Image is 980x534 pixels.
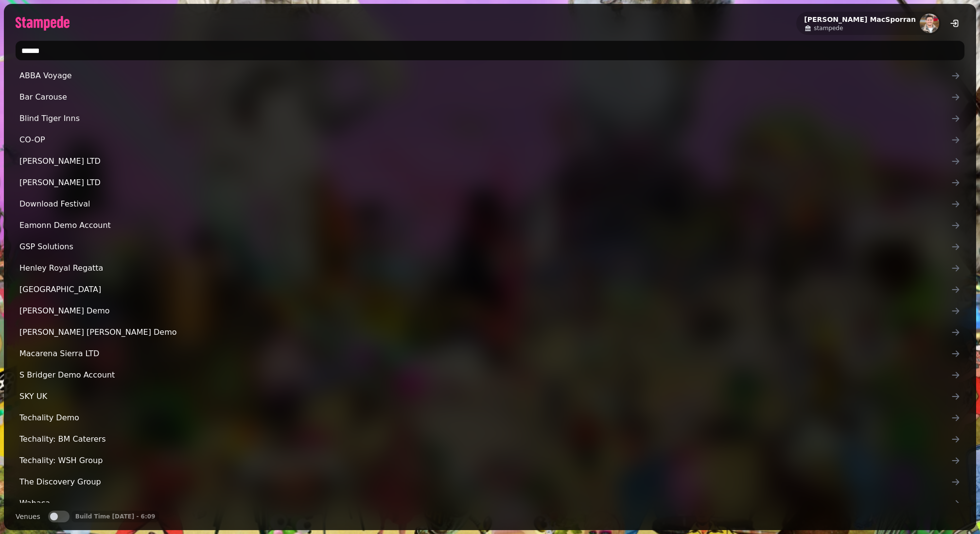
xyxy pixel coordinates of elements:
p: Build Time [DATE] - 6:09 [75,513,156,520]
span: SKY UK [19,391,951,402]
span: [PERSON_NAME] LTD [19,177,951,189]
a: [PERSON_NAME] [PERSON_NAME] Demo [16,323,964,342]
a: [PERSON_NAME] LTD [16,173,964,192]
a: Techality: WSH Group [16,451,964,470]
a: Eamonn Demo Account [16,216,964,235]
a: Macarena Sierra LTD [16,344,964,363]
a: Techality Demo [16,408,964,428]
span: S Bridger Demo Account [19,369,951,381]
h2: [PERSON_NAME] MacSporran [804,15,916,24]
span: The Discovery Group [19,476,951,488]
button: logout [945,14,964,33]
span: Bar Carouse [19,91,951,103]
span: Wahaca [19,498,951,509]
a: Download Festival [16,194,964,214]
label: Venues [16,511,40,522]
span: Techality: BM Caterers [19,433,951,445]
a: [GEOGRAPHIC_DATA] [16,280,964,299]
a: stampede [804,24,916,32]
span: [PERSON_NAME] LTD [19,155,951,167]
a: [PERSON_NAME] Demo [16,301,964,321]
a: Bar Carouse [16,87,964,107]
a: Techality: BM Caterers [16,430,964,449]
span: [PERSON_NAME] [PERSON_NAME] Demo [19,327,951,338]
span: Techality Demo [19,412,951,424]
span: [GEOGRAPHIC_DATA] [19,284,951,295]
span: Eamonn Demo Account [19,220,951,231]
span: stampede [814,24,843,32]
span: ABBA Voyage [19,70,951,82]
span: Techality: WSH Group [19,455,951,466]
span: Macarena Sierra LTD [19,348,951,360]
span: [PERSON_NAME] Demo [19,305,951,317]
img: aHR0cHM6Ly93d3cuZ3JhdmF0YXIuY29tL2F2YXRhci9jODdhYzU3OTUyZGVkZGJlNjY3YTg3NTU0ZWM5OTA2MT9zPTE1MCZkP... [920,14,939,33]
a: ABBA Voyage [16,66,964,86]
a: [PERSON_NAME] LTD [16,152,964,171]
a: CO-OP [16,130,964,150]
span: Henley Royal Regatta [19,262,951,274]
img: logo [16,16,70,31]
a: The Discovery Group [16,472,964,492]
span: Blind Tiger Inns [19,113,951,124]
a: GSP Solutions [16,237,964,257]
a: Henley Royal Regatta [16,258,964,278]
span: GSP Solutions [19,241,951,253]
span: CO-OP [19,134,951,146]
a: SKY UK [16,387,964,406]
a: S Bridger Demo Account [16,365,964,385]
a: Blind Tiger Inns [16,109,964,128]
a: Wahaca [16,494,964,513]
span: Download Festival [19,198,951,210]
